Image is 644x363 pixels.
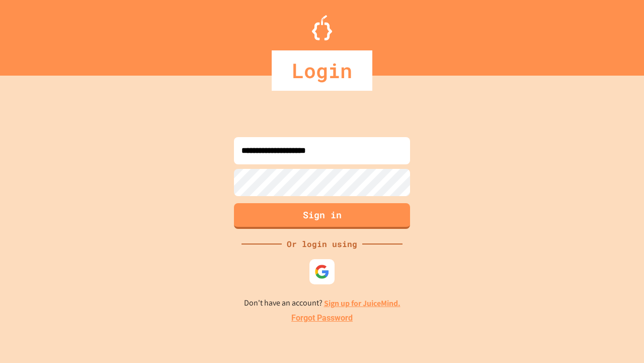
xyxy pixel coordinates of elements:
a: Forgot Password [291,312,353,324]
a: Sign up for JuiceMind. [324,298,400,309]
div: Login [272,50,372,91]
img: Logo.svg [312,15,332,40]
button: Sign in [234,203,410,229]
img: google-icon.svg [314,264,330,279]
div: Or login using [282,238,362,250]
p: Don't have an account? [244,297,400,310]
